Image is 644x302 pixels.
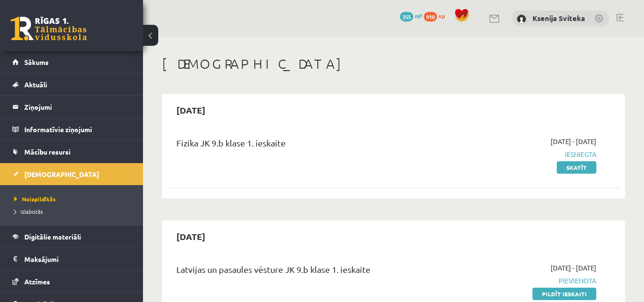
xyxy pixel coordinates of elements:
[532,13,585,23] a: Ksenija Sviteka
[532,288,596,300] a: Pildīt ieskaiti
[557,161,596,174] a: Skatīt
[24,58,49,66] span: Sākums
[167,225,215,248] h2: [DATE]
[12,51,131,73] a: Sākums
[162,56,625,72] h1: [DEMOGRAPHIC_DATA]
[400,12,422,20] a: 355 mP
[14,195,56,203] span: Neizpildītās
[424,12,450,20] a: 910 xp
[12,163,131,185] a: [DEMOGRAPHIC_DATA]
[24,232,81,241] span: Digitālie materiāli
[24,147,71,156] span: Mācību resursi
[176,136,451,154] div: Fizika JK 9.b klase 1. ieskaite
[10,17,87,41] a: Rīgas 1. Tālmācības vidusskola
[167,99,215,121] h2: [DATE]
[24,248,131,270] legend: Maksājumi
[14,207,133,216] a: Izlabotās
[176,263,451,281] div: Latvijas un pasaules vēsture JK 9.b klase 1. ieskaite
[466,276,596,286] span: Pievienota
[24,118,131,140] legend: Informatīvie ziņojumi
[439,12,445,20] span: xp
[14,208,43,215] span: Izlabotās
[12,226,131,248] a: Digitālie materiāli
[24,277,50,286] span: Atzīmes
[12,96,131,118] a: Ziņojumi
[12,248,131,270] a: Maksājumi
[400,12,413,21] span: 355
[551,136,596,146] span: [DATE] - [DATE]
[12,141,131,163] a: Mācību resursi
[466,149,596,159] span: Iesniegta
[12,271,131,292] a: Atzīmes
[517,14,526,24] img: Ksenija Sviteka
[12,118,131,140] a: Informatīvie ziņojumi
[12,73,131,95] a: Aktuāli
[14,195,133,203] a: Neizpildītās
[424,12,437,21] span: 910
[551,263,596,273] span: [DATE] - [DATE]
[24,170,99,178] span: [DEMOGRAPHIC_DATA]
[24,80,47,89] span: Aktuāli
[24,96,131,118] legend: Ziņojumi
[415,12,422,20] span: mP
